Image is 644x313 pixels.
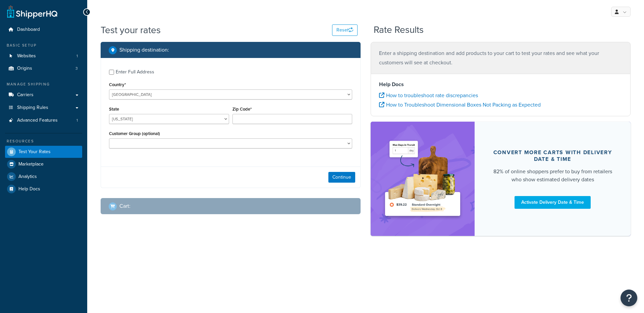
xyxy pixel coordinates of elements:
[5,114,82,127] a: Advanced Features1
[18,174,37,180] span: Analytics
[5,114,82,127] li: Advanced Features
[5,183,82,195] a: Help Docs
[5,50,82,62] li: Websites
[109,70,114,75] input: Enter Full Address
[109,107,119,112] label: State
[119,203,130,209] h2: Cart :
[379,91,478,99] a: How to troubleshoot rate discrepancies
[18,162,44,167] span: Marketplace
[5,138,82,144] div: Resources
[5,102,82,114] a: Shipping Rules
[232,107,252,112] label: Zip Code*
[76,118,78,123] span: 1
[381,132,465,226] img: feature-image-ddt-36eae7f7280da8017bfb280eaccd9c446f90b1fe08728e4019434db127062ab4.png
[116,67,154,77] div: Enter Full Address
[5,146,82,158] a: Test Your Rates
[491,168,614,184] div: 82% of online shoppers prefer to buy from retailers who show estimated delivery dates
[5,171,82,183] a: Analytics
[75,66,78,71] span: 3
[17,92,34,98] span: Carriers
[119,47,169,53] h2: Shipping destination :
[515,196,591,209] a: Activate Delivery Date & Time
[374,25,424,35] h2: Rate Results
[109,82,126,87] label: Country*
[621,290,637,306] button: Open Resource Center
[5,50,82,62] a: Websites1
[5,158,82,170] a: Marketplace
[17,105,48,111] span: Shipping Rules
[18,149,51,155] span: Test Your Rates
[5,89,82,101] a: Carriers
[5,62,82,75] a: Origins3
[5,43,82,48] div: Basic Setup
[17,27,40,33] span: Dashboard
[379,49,622,67] p: Enter a shipping destination and add products to your cart to test your rates and see what your c...
[5,23,82,36] a: Dashboard
[332,24,358,36] button: Reset
[101,23,161,37] h1: Test your rates
[328,172,355,183] button: Continue
[109,131,160,136] label: Customer Group (optional)
[491,149,614,163] div: Convert more carts with delivery date & time
[17,66,32,71] span: Origins
[5,62,82,75] li: Origins
[17,118,58,123] span: Advanced Features
[5,81,82,87] div: Manage Shipping
[379,101,541,109] a: How to Troubleshoot Dimensional Boxes Not Packing as Expected
[76,53,78,59] span: 1
[17,53,36,59] span: Websites
[18,186,40,192] span: Help Docs
[379,80,622,88] h4: Help Docs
